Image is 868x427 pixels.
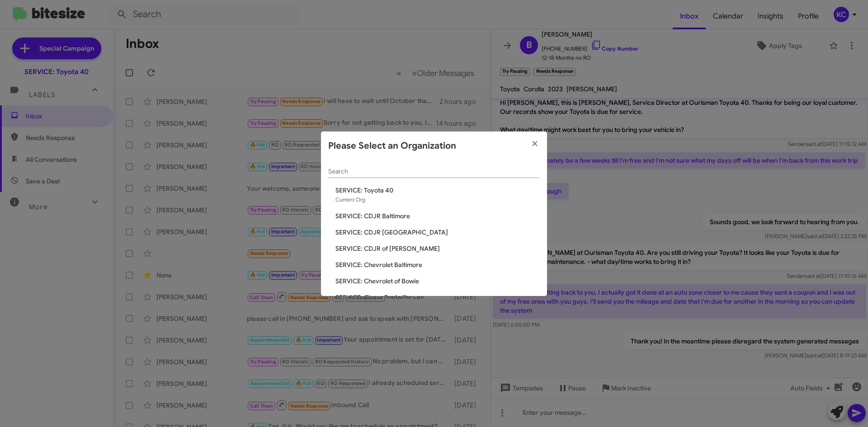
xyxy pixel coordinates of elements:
[335,228,540,237] span: SERVICE: CDJR [GEOGRAPHIC_DATA]
[335,196,365,203] span: Current Org
[335,186,540,195] span: SERVICE: Toyota 40
[335,277,540,286] span: SERVICE: Chevrolet of Bowie
[335,211,540,221] span: SERVICE: CDJR Baltimore
[335,244,540,253] span: SERVICE: CDJR of [PERSON_NAME]
[328,139,456,153] h2: Please Select an Organization
[335,260,540,269] span: SERVICE: Chevrolet Baltimore
[335,293,540,302] span: SERVICE: Chevy Rockville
